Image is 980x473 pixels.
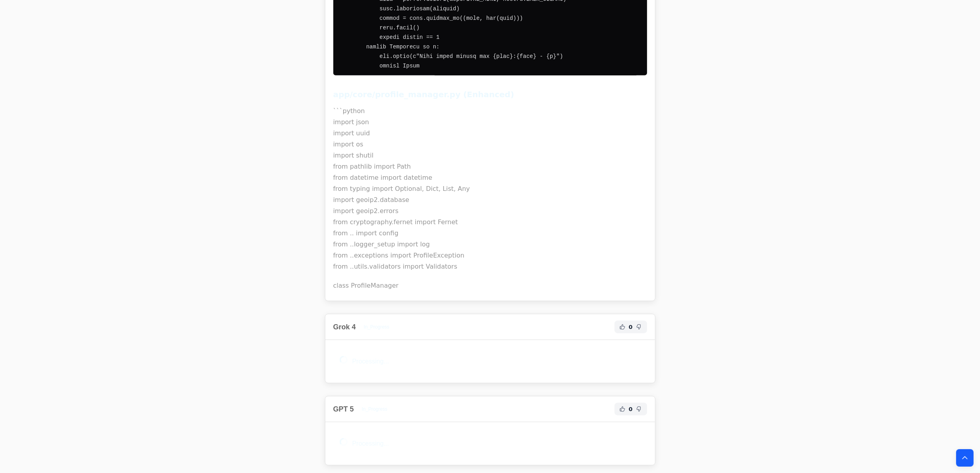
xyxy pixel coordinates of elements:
h2: Grok 4 [333,321,356,333]
span: In_Progress [357,404,392,414]
button: Not Helpful [634,404,644,414]
button: Helpful [618,404,627,414]
button: Helpful [618,322,627,332]
p: class ProfileManager [333,280,647,291]
span: 0 [629,405,633,413]
span: Processing... [352,440,389,447]
p: ```python import json import uuid import os import shutil from pathlib import Path from datetime ... [333,106,647,272]
span: Processing... [352,358,389,365]
button: Not Helpful [634,322,644,332]
button: Back to top [956,449,974,467]
h2: GPT 5 [333,404,354,415]
span: In_Progress [359,322,394,332]
h3: app/core/profile_manager.py (Enhanced) [333,88,647,101]
span: 0 [629,323,633,331]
